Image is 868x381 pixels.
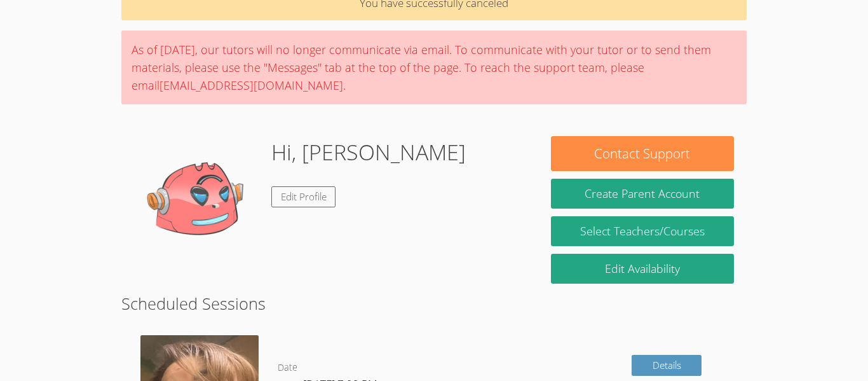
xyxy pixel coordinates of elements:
button: Create Parent Account [551,179,734,209]
img: default.png [134,136,261,263]
a: Details [632,355,702,376]
button: Contact Support [551,136,734,171]
a: Select Teachers/Courses [551,216,734,246]
div: As of [DATE], our tutors will no longer communicate via email. To communicate with your tutor or ... [121,31,747,104]
a: Edit Profile [271,186,336,207]
h2: Scheduled Sessions [121,291,747,315]
a: Edit Availability [551,254,734,284]
h1: Hi, [PERSON_NAME] [271,136,466,169]
dt: Date [278,360,297,376]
